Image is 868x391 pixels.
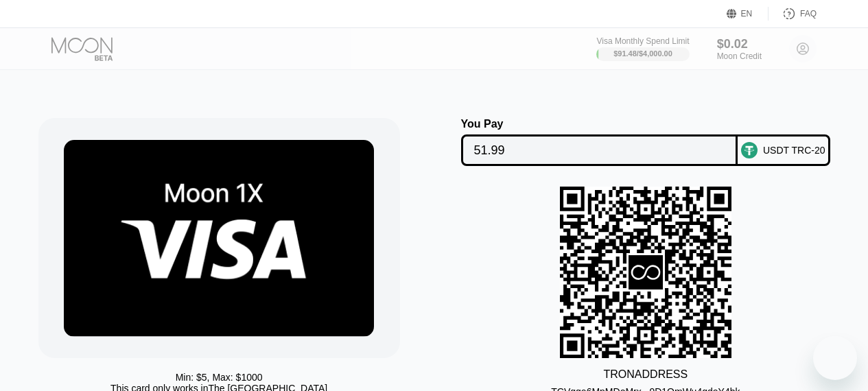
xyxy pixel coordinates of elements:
[448,118,844,166] div: You PayUSDT TRC-20
[461,118,738,130] div: You Pay
[727,7,769,21] div: EN
[769,7,817,21] div: FAQ
[596,36,689,61] div: Visa Monthly Spend Limit$91.48/$4,000.00
[741,9,753,19] div: EN
[604,368,688,381] div: TRON ADDRESS
[596,36,689,46] div: Visa Monthly Spend Limit
[613,49,672,58] div: $91.48 / $4,000.00
[800,9,817,19] div: FAQ
[763,145,825,156] div: USDT TRC-20
[813,336,857,380] iframe: Button to launch messaging window
[176,372,263,383] div: Min: $ 5 , Max: $ 1000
